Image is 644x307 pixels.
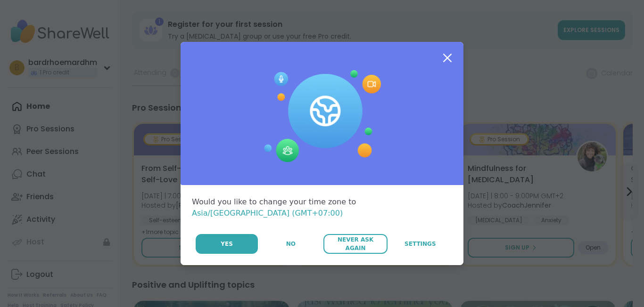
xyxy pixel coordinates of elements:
img: Session Experience [263,70,381,162]
div: Would you like to change your time zone to [192,196,452,219]
span: Asia/[GEOGRAPHIC_DATA] (GMT+07:00) [192,209,343,218]
button: Never Ask Again [323,234,387,254]
span: No [286,240,296,248]
a: Settings [388,234,452,254]
button: No [259,234,322,254]
span: Settings [405,240,436,248]
span: Never Ask Again [328,235,382,252]
span: Yes [221,240,233,248]
button: Yes [196,234,258,254]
